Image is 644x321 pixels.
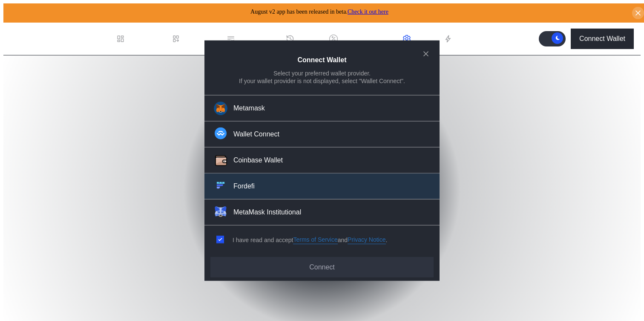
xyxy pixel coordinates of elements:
h2: Connect Wallet [298,56,347,64]
div: Select your preferred wallet provider. [273,69,371,77]
img: Fordefi [215,179,227,191]
div: MetaMask Institutional [233,208,301,217]
button: Coinbase WalletCoinbase Wallet [204,147,440,174]
img: Coinbase Wallet [214,153,228,168]
span: and [338,236,348,244]
div: Wallet Connect [233,130,279,139]
img: MetaMask Institutional [215,205,227,217]
div: Metamask [233,104,265,113]
div: Dashboard [128,35,161,43]
button: Connect [210,257,434,278]
div: I have read and accept . [233,236,387,244]
button: Wallet Connect [204,121,440,147]
div: Loan Book [184,35,216,43]
div: Coinbase Wallet [233,156,283,165]
button: close modal [419,47,433,61]
button: Metamask [204,95,440,121]
div: Permissions [239,35,276,43]
div: Automations [456,35,494,43]
div: If your wallet provider is not displayed, select "Wallet Connect". [239,77,405,85]
a: Terms of Service [293,236,337,244]
div: History [298,35,319,43]
div: Discount Factors [341,35,392,43]
div: Connect Wallet [579,35,625,43]
div: Fordefi [233,182,255,191]
a: Privacy Notice [348,236,385,244]
div: Admin [414,35,434,43]
button: FordefiFordefi [204,174,440,200]
span: August v2 app has been released in beta. [250,9,388,15]
button: MetaMask InstitutionalMetaMask Institutional [204,200,440,226]
a: Check it out here [348,9,388,15]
